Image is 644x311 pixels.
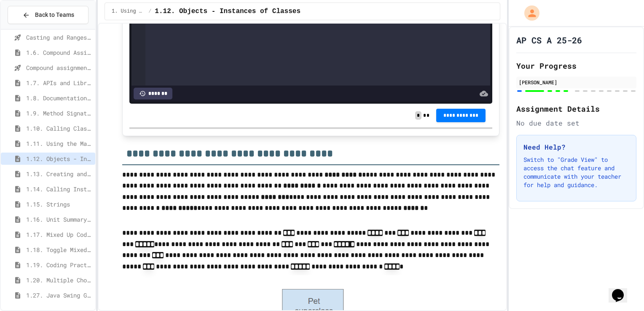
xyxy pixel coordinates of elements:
h3: Need Help? [523,142,629,152]
span: 1.9. Method Signatures [26,109,92,118]
span: 1.16. Unit Summary 1a (1.1-1.6) [26,215,92,224]
span: 1.7. APIs and Libraries [26,78,92,87]
p: Switch to "Grade View" to access the chat feature and communicate with your teacher for help and ... [523,155,629,189]
span: 1.20. Multiple Choice Exercises for Unit 1a (1.1-1.6) [26,276,92,284]
span: Compound assignment operators - Quiz [26,63,92,72]
span: 1.19. Coding Practice 1a (1.1-1.6) [26,260,92,269]
iframe: chat widget [609,277,636,303]
span: 1.18. Toggle Mixed Up or Write Code Practice 1.1-1.6 [26,245,92,254]
span: Back to Teams [35,11,74,19]
div: [PERSON_NAME] [519,78,634,86]
span: 1.12. Objects - Instances of Classes [26,154,92,163]
span: 1.14. Calling Instance Methods [26,185,92,193]
span: 1.13. Creating and Initializing Objects: Constructors [26,169,92,178]
button: Back to Teams [8,6,89,24]
h1: AP CS A 25-26 [516,34,582,46]
h2: Assignment Details [516,103,636,115]
span: 1.6. Compound Assignment Operators [26,48,92,57]
div: My Account [515,3,542,23]
span: Casting and Ranges of variables - Quiz [26,33,92,42]
span: 1. Using Objects and Methods [112,8,145,15]
div: No due date set [516,118,636,128]
span: 1.12. Objects - Instances of Classes [155,6,301,16]
h2: Your Progress [516,60,636,72]
span: 1.15. Strings [26,200,92,209]
span: 1.17. Mixed Up Code Practice 1.1-1.6 [26,230,92,239]
span: / [148,8,151,15]
span: 1.8. Documentation with Comments and Preconditions [26,94,92,102]
span: 1.11. Using the Math Class [26,139,92,148]
span: 1.27. Java Swing GUIs (optional) [26,291,92,300]
span: 1.10. Calling Class Methods [26,124,92,133]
